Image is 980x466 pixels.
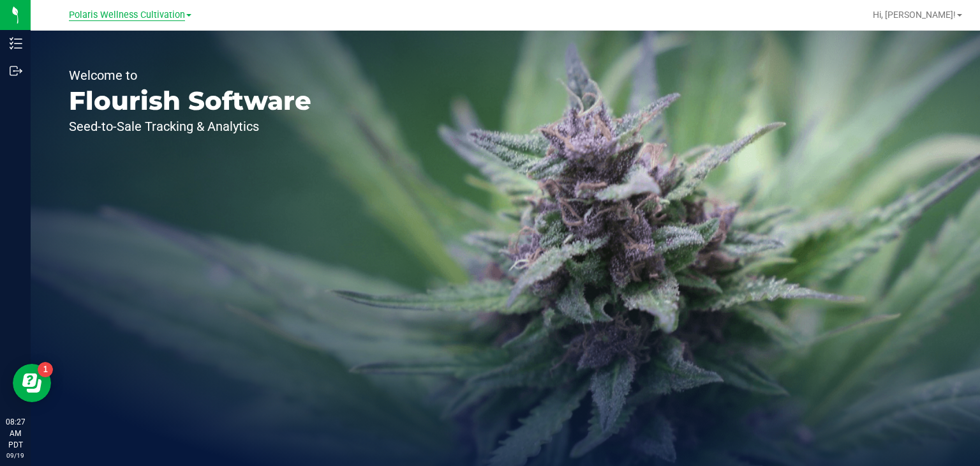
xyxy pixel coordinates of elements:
[69,69,311,82] p: Welcome to
[69,88,311,114] p: Flourish Software
[10,64,22,77] inline-svg: Outbound
[38,362,53,377] iframe: Resource center unread badge
[873,10,956,20] span: Hi, [PERSON_NAME]!
[69,10,185,21] span: Polaris Wellness Cultivation
[69,120,311,133] p: Seed-to-Sale Tracking & Analytics
[10,37,22,50] inline-svg: Inventory
[6,451,25,460] p: 09/19
[13,364,51,402] iframe: Resource center
[6,416,25,451] p: 08:27 AM PDT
